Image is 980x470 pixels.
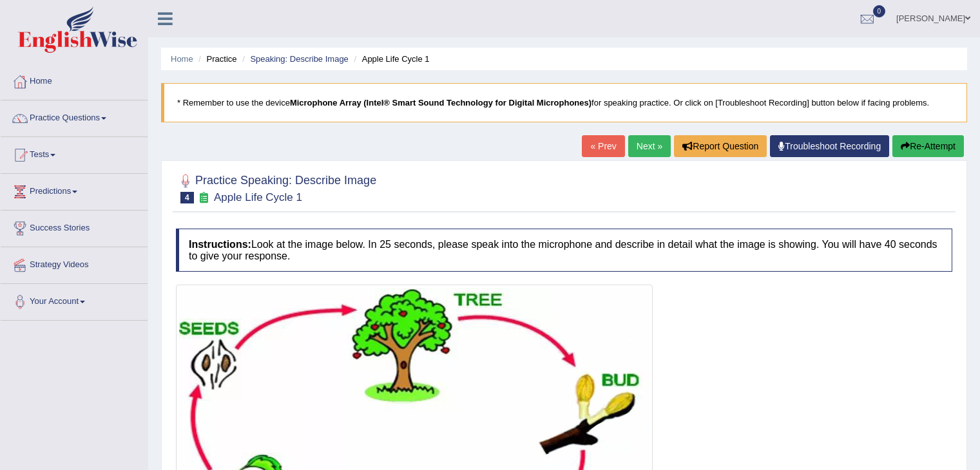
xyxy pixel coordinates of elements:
[351,53,429,65] li: Apple Life Cycle 1
[161,83,967,122] blockquote: * Remember to use the device for speaking practice. Or click on [Troubleshoot Recording] button b...
[214,191,302,203] small: Apple Life Cycle 1
[674,135,767,157] button: Report Question
[1,211,148,243] a: Success Stories
[873,5,886,17] span: 0
[197,192,211,204] small: Exam occurring question
[250,54,348,64] a: Speaking: Describe Image
[1,284,148,316] a: Your Account
[176,229,952,272] h4: Look at the image below. In 25 seconds, please speak into the microphone and describe in detail w...
[290,98,591,108] b: Microphone Array (Intel® Smart Sound Technology for Digital Microphones)
[1,137,148,169] a: Tests
[1,174,148,206] a: Predictions
[1,64,148,96] a: Home
[189,239,251,250] b: Instructions:
[176,171,376,203] h2: Practice Speaking: Describe Image
[628,135,671,157] a: Next »
[582,135,624,157] a: « Prev
[892,135,964,157] button: Re-Attempt
[1,100,148,133] a: Practice Questions
[180,192,194,203] span: 4
[171,54,193,64] a: Home
[195,53,236,65] li: Practice
[1,247,148,279] a: Strategy Videos
[770,135,889,157] a: Troubleshoot Recording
